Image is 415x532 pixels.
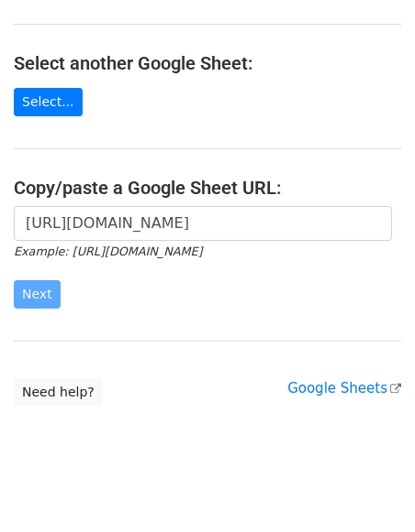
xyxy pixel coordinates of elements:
a: Need help? [14,378,103,407]
h4: Select another Google Sheet: [14,52,401,74]
h4: Copy/paste a Google Sheet URL: [14,177,401,199]
a: Google Sheets [287,380,401,396]
input: Paste your Google Sheet URL here [14,206,392,241]
input: Next [14,280,61,309]
a: Select... [14,88,83,116]
iframe: Chat Widget [323,444,415,532]
small: Example: [URL][DOMAIN_NAME] [14,244,202,258]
